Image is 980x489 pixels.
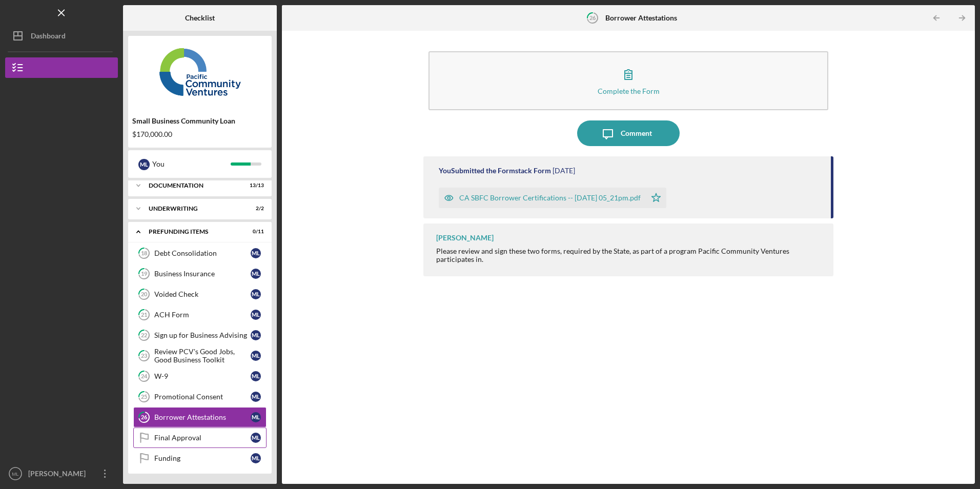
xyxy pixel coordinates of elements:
div: Final Approval [154,434,251,442]
a: 25Promotional ConsentML [133,386,267,407]
tspan: 22 [141,332,147,339]
div: M L [251,269,261,279]
div: [PERSON_NAME] [26,463,92,486]
div: Business Insurance [154,270,251,278]
a: 20Voided CheckML [133,284,267,304]
div: M L [251,392,261,402]
div: Review PCV's Good Jobs, Good Business Toolkit [154,348,251,364]
div: Promotional Consent [154,393,251,401]
a: 21ACH FormML [133,304,267,325]
tspan: 19 [141,271,148,277]
div: M L [251,371,261,381]
tspan: 18 [141,250,147,257]
button: Complete the Form [428,51,828,110]
div: Comment [621,120,652,146]
div: M L [251,412,261,422]
a: Final ApprovalML [133,427,267,448]
tspan: 26 [141,414,148,421]
button: Comment [577,120,680,146]
button: ML[PERSON_NAME] [5,463,118,484]
a: 22Sign up for Business AdvisingML [133,325,267,345]
div: M L [251,248,261,258]
a: 24W-9ML [133,366,267,386]
div: 2 / 2 [246,206,264,212]
tspan: 20 [141,291,148,298]
a: 26Borrower AttestationsML [133,407,267,427]
div: M L [251,289,261,299]
div: 13 / 13 [246,182,264,189]
tspan: 21 [141,312,147,318]
div: Prefunding Items [149,229,238,235]
div: M L [251,330,261,340]
div: Complete the Form [598,87,660,95]
b: Checklist [185,14,215,22]
a: 23Review PCV's Good Jobs, Good Business ToolkitML [133,345,267,366]
div: M L [251,433,261,443]
div: Sign up for Business Advising [154,331,251,339]
img: Product logo [128,41,272,103]
div: M L [251,453,261,463]
button: Dashboard [5,26,118,46]
div: ACH Form [154,311,251,319]
div: Small Business Community Loan [132,117,268,125]
a: FundingML [133,448,267,468]
div: You Submitted the Formstack Form [439,167,551,175]
div: You [152,155,231,173]
div: Underwriting [149,206,238,212]
b: Borrower Attestations [605,14,677,22]
tspan: 25 [141,394,147,400]
div: W-9 [154,372,251,380]
div: Voided Check [154,290,251,298]
div: Borrower Attestations [154,413,251,421]
div: [PERSON_NAME] [436,234,494,242]
div: M L [138,159,150,170]
text: ML [12,471,19,477]
div: Dashboard [31,26,66,49]
div: M L [251,351,261,361]
div: M L [251,310,261,320]
tspan: 24 [141,373,148,380]
tspan: 23 [141,353,147,359]
div: Debt Consolidation [154,249,251,257]
div: 0 / 11 [246,229,264,235]
button: CA SBFC Borrower Certifications -- [DATE] 05_21pm.pdf [439,188,666,208]
tspan: 26 [589,14,596,21]
div: $170,000.00 [132,130,268,138]
a: 19Business InsuranceML [133,263,267,284]
time: 2025-09-18 21:21 [553,167,575,175]
div: Documentation [149,182,238,189]
div: Please review and sign these two forms, required by the State, as part of a program Pacific Commu... [436,247,823,263]
div: CA SBFC Borrower Certifications -- [DATE] 05_21pm.pdf [459,194,641,202]
a: 18Debt ConsolidationML [133,243,267,263]
div: Funding [154,454,251,462]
